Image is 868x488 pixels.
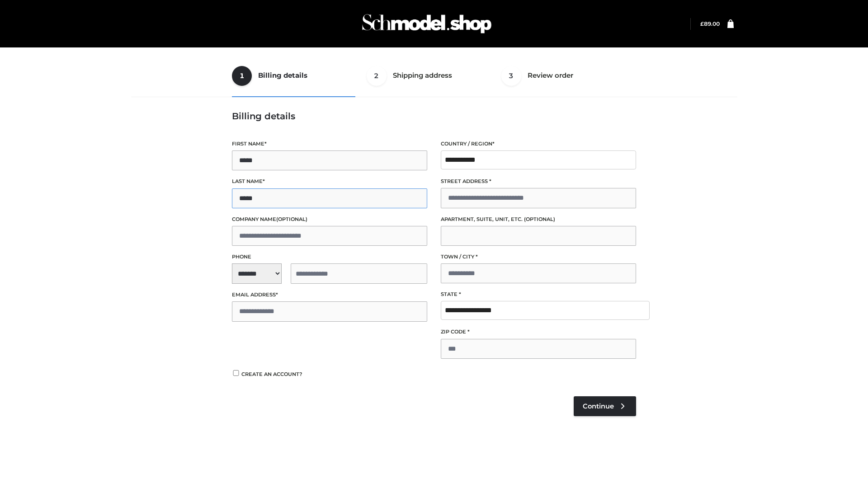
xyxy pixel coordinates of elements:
label: Country / Region [441,140,636,148]
input: Create an account? [232,370,240,376]
label: Apartment, suite, unit, etc. [441,215,636,224]
a: £89.00 [700,20,720,27]
span: Create an account? [241,371,302,377]
span: £ [700,20,704,27]
label: State [441,290,636,299]
label: ZIP Code [441,328,636,336]
span: Continue [583,402,614,410]
label: Last name [232,177,427,186]
label: First name [232,140,427,148]
img: Schmodel Admin 964 [359,6,495,42]
label: Phone [232,253,427,261]
label: Company name [232,215,427,224]
span: (optional) [276,216,307,222]
a: Continue [574,396,636,416]
label: Email address [232,291,427,299]
h3: Billing details [232,111,636,122]
bdi: 89.00 [700,20,720,27]
label: Town / City [441,253,636,261]
span: (optional) [524,216,555,222]
label: Street address [441,177,636,186]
